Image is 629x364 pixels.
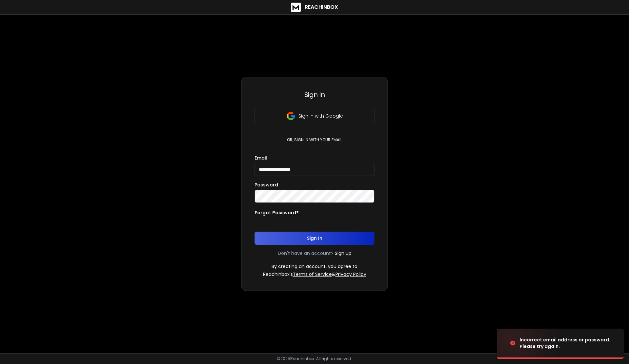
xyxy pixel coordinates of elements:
[278,250,334,257] p: Don't have an account?
[291,3,338,12] a: ReachInbox
[298,113,343,119] p: Sign in with Google
[255,90,374,99] h3: Sign In
[497,325,562,361] img: image
[520,336,616,350] div: Incorrect email address or password. Please try again.
[255,108,374,124] button: Sign in with Google
[305,3,338,11] h1: ReachInbox
[255,209,299,216] p: Forgot Password?
[293,271,332,278] a: Terms of Service
[272,263,357,270] p: By creating an account, you agree to
[263,271,366,278] p: ReachInbox's &
[255,182,278,187] label: Password
[255,232,374,245] button: Sign In
[335,271,366,278] a: Privacy Policy
[335,250,352,257] a: Sign Up
[284,137,345,143] p: or, sign in with your email
[277,356,352,361] p: © 2025 Reachinbox. All rights reserved.
[291,3,301,12] img: logo
[255,156,267,160] label: Email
